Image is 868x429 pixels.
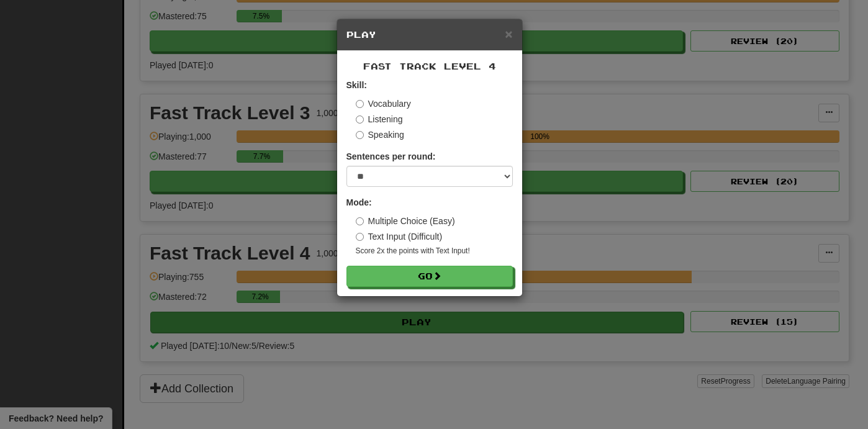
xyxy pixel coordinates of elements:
[346,150,436,163] label: Sentences per round:
[356,100,364,108] input: Vocabulary
[356,97,411,110] label: Vocabulary
[346,266,513,287] button: Go
[363,61,496,71] span: Fast Track Level 4
[356,230,443,243] label: Text Input (Difficult)
[356,233,364,241] input: Text Input (Difficult)
[346,197,372,207] strong: Mode:
[356,246,513,256] small: Score 2x the points with Text Input !
[356,115,364,124] input: Listening
[346,29,513,41] h5: Play
[346,80,367,90] strong: Skill:
[356,131,364,139] input: Speaking
[505,27,512,40] button: Close
[356,215,455,227] label: Multiple Choice (Easy)
[356,113,403,125] label: Listening
[505,27,512,41] span: ×
[356,129,404,141] label: Speaking
[356,217,364,225] input: Multiple Choice (Easy)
